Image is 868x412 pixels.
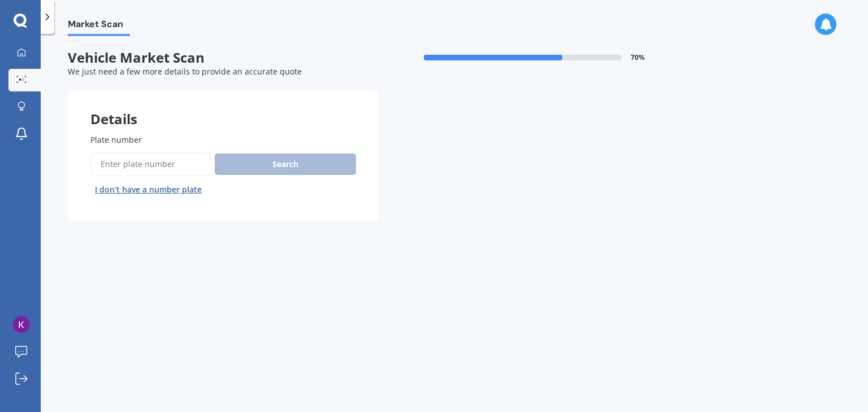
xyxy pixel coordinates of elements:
span: Vehicle Market Scan [68,50,379,66]
span: Plate number [90,134,142,145]
span: We just need a few more details to provide an accurate quote [68,66,302,77]
img: ACg8ocKGIPN06ya6iHbAgPxOjMxaSvLgbNd2BHY3AafFU1GHaE1J8A=s96-c [13,316,30,333]
span: 70 % [631,54,645,62]
div: Details [68,91,379,125]
input: Enter plate number [90,152,210,176]
span: Market Scan [68,19,130,34]
button: I don’t have a number plate [90,181,206,199]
